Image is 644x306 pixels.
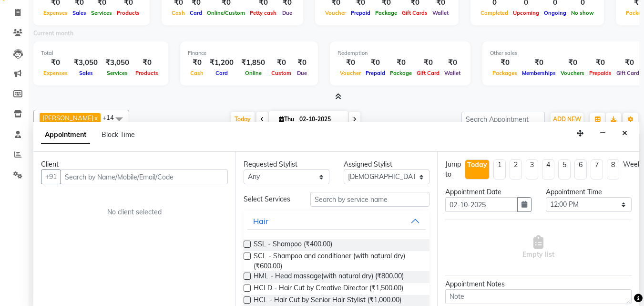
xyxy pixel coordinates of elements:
span: Cash [188,70,206,76]
div: ₹0 [442,57,463,68]
span: Due [295,70,309,76]
span: Today [231,112,255,127]
div: ₹1,850 [237,57,269,68]
div: Appointment Notes [445,279,632,289]
li: 6 [574,159,587,179]
span: Wallet [442,70,463,76]
span: No show [569,10,596,16]
div: Finance [188,49,310,57]
li: 7 [591,159,603,179]
div: ₹0 [188,57,206,68]
span: Products [114,10,142,16]
span: Gift Cards [399,10,430,16]
span: Package [388,70,414,76]
span: Expenses [41,10,70,16]
span: Voucher [323,10,348,16]
span: Due [280,10,295,16]
span: Upcoming [511,10,542,16]
span: HML - Head massage(with natural dry) (₹800.00) [254,271,404,283]
span: Card [213,70,230,76]
li: 4 [542,159,554,179]
div: ₹0 [363,57,388,68]
span: Thu [276,116,296,123]
div: Total [41,49,161,57]
span: +14 [102,114,121,121]
div: ₹0 [587,57,614,68]
div: ₹3,050 [70,57,102,68]
input: Search Appointment [461,112,545,127]
span: Gift Card [414,70,442,76]
button: Hair [247,212,426,230]
span: ADD NEW [553,116,581,123]
span: Packages [490,70,520,76]
span: Block Time [102,130,135,139]
span: Petty cash [247,10,279,16]
span: SCL - Shampoo and conditioner (with natural dry) (₹600.00) [254,251,422,271]
span: Services [89,10,114,16]
input: Search by Name/Mobile/Email/Code [61,169,228,184]
button: Close [618,126,632,141]
div: Hair [253,215,268,227]
span: Empty list [522,235,554,260]
button: +91 [41,169,61,184]
span: Package [373,10,399,16]
span: Voucher [337,70,363,76]
div: Today [467,160,487,170]
div: ₹0 [558,57,587,68]
div: ₹0 [294,57,310,68]
span: Prepaid [363,70,388,76]
div: ₹0 [490,57,520,68]
span: Sales [77,70,95,76]
div: ₹0 [414,57,442,68]
span: SSL - Shampoo (₹400.00) [254,239,332,251]
span: Online [243,70,264,76]
div: Client [41,159,228,169]
li: 5 [558,159,571,179]
li: 2 [510,159,522,179]
span: [PERSON_NAME] [42,114,93,122]
span: Vouchers [558,70,587,76]
span: Cash [169,10,187,16]
div: Select Services [236,194,303,204]
span: Ongoing [542,10,569,16]
div: Requested Stylist [244,159,329,169]
button: ADD NEW [551,113,583,126]
span: Services [104,70,130,76]
div: Appointment Date [445,187,531,197]
input: 2025-10-02 [296,112,344,127]
span: Appointment [41,127,90,144]
div: No client selected [64,207,205,217]
span: Wallet [430,10,451,16]
span: Expenses [41,70,70,76]
div: ₹0 [337,57,363,68]
li: 1 [493,159,506,179]
div: ₹3,050 [102,57,133,68]
div: ₹0 [133,57,161,68]
div: Assigned Stylist [344,159,429,169]
input: Search by service name [310,192,429,207]
input: yyyy-mm-dd [445,197,517,212]
label: Current month [33,29,73,38]
span: Card [187,10,204,16]
div: Appointment Time [546,187,632,197]
div: ₹0 [520,57,558,68]
span: Products [133,70,161,76]
span: Prepaids [587,70,614,76]
span: Completed [478,10,511,16]
li: 3 [526,159,538,179]
span: Memberships [520,70,558,76]
div: Redemption [337,49,463,57]
span: Custom [269,70,294,76]
span: Sales [70,10,89,16]
span: Online/Custom [204,10,247,16]
div: Jump to [445,159,461,179]
span: Prepaid [348,10,373,16]
a: x [93,114,98,122]
div: ₹0 [269,57,294,68]
div: ₹0 [388,57,414,68]
div: ₹1,200 [206,57,237,68]
li: 8 [607,159,619,179]
div: ₹0 [41,57,70,68]
span: HCLD - Hair Cut by Creative Director (₹1,500.00) [254,283,403,295]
